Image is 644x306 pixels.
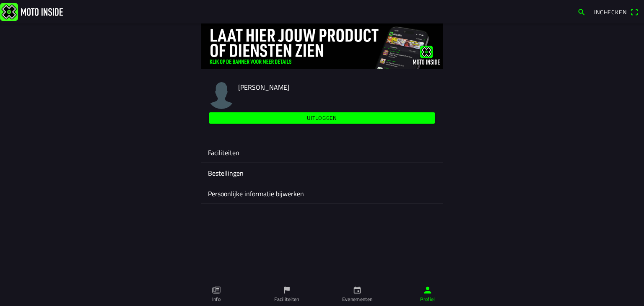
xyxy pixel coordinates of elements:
ion-label: Faciliteiten [274,296,299,303]
ion-icon: calendar [353,285,362,295]
ion-label: Evenementen [342,296,373,303]
a: Incheckenqr scanner [590,5,642,19]
img: 4Lg0uCZZgYSq9MW2zyHRs12dBiEH1AZVHKMOLPl0.jpg [201,23,443,69]
ion-label: Bestellingen [208,168,436,178]
a: search [573,5,590,19]
ion-icon: paper [212,285,221,295]
ion-label: Faciliteiten [208,148,436,158]
img: moto-inside-avatar.png [208,82,235,109]
ion-icon: flag [282,285,291,295]
span: [PERSON_NAME] [238,82,289,92]
ion-label: Info [212,296,221,303]
ion-icon: person [423,285,432,295]
ion-label: Persoonlijke informatie bijwerken [208,189,436,199]
ion-label: Profiel [420,296,435,303]
span: Inchecken [594,8,627,16]
ion-button: Uitloggen [209,112,435,124]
